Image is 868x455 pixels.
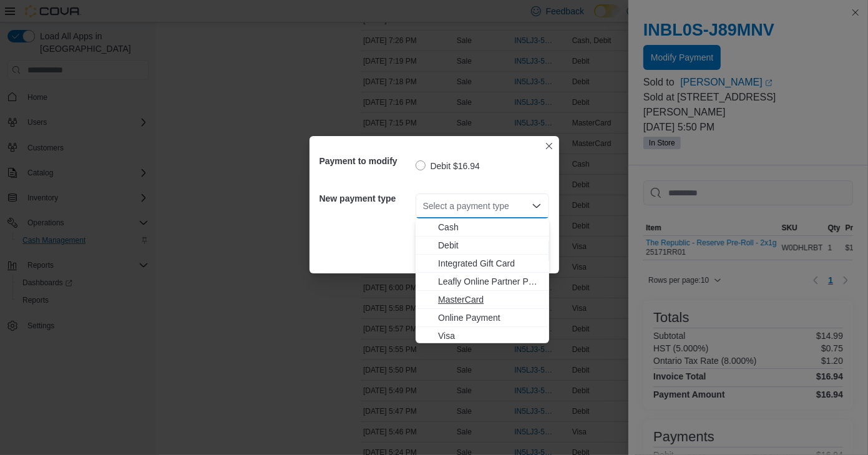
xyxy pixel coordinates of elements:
h5: New payment type [319,186,413,211]
span: Online Payment [438,311,542,324]
button: Close list of options [532,201,542,211]
span: MasterCard [438,293,542,306]
div: Choose from the following options [416,218,549,345]
button: Visa [416,327,549,345]
button: Online Payment [416,309,549,327]
button: Cash [416,218,549,237]
input: Accessible screen reader label [423,198,424,213]
span: Cash [438,221,542,233]
span: Visa [438,330,542,342]
span: Integrated Gift Card [438,257,542,270]
button: MasterCard [416,291,549,309]
label: Debit $16.94 [416,159,480,174]
span: Debit [438,239,542,252]
button: Integrated Gift Card [416,255,549,273]
button: Debit [416,237,549,255]
button: Leafly Online Partner Payment [416,273,549,291]
button: Closes this modal window [542,139,557,154]
h5: Payment to modify [319,149,413,174]
span: Leafly Online Partner Payment [438,275,542,288]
